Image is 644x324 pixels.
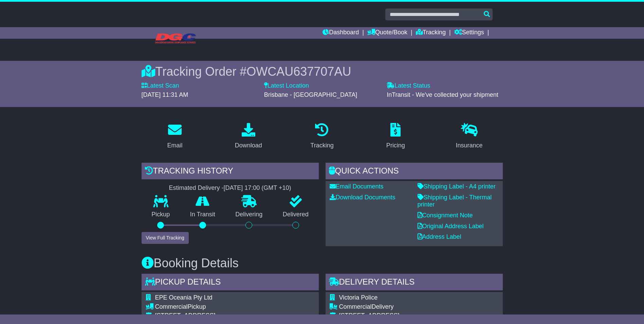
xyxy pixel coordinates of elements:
span: [DATE] 11:31 AM [142,91,188,98]
h3: Booking Details [142,256,503,270]
a: Download Documents [330,194,395,201]
div: Pickup [155,303,286,311]
div: Estimated Delivery - [142,184,319,192]
div: Tracking Order # [142,64,503,79]
label: Latest Status [387,82,430,90]
a: Tracking [416,27,446,39]
p: In Transit [180,211,225,218]
p: Delivering [225,211,273,218]
a: Dashboard [323,27,359,39]
a: Consignment Note [418,212,473,219]
div: Pickup Details [142,274,319,292]
a: Tracking [306,121,338,152]
a: Shipping Label - Thermal printer [418,194,492,208]
a: Download [231,121,266,152]
div: Tracking [310,141,333,150]
a: Shipping Label - A4 printer [418,183,496,190]
p: Pickup [142,211,180,218]
a: Address Label [418,233,461,240]
a: Settings [454,27,484,39]
a: Email [163,121,187,152]
a: Pricing [382,121,409,152]
span: EPE Oceania Pty Ltd [155,294,213,301]
label: Latest Location [264,82,309,90]
div: Pricing [386,141,405,150]
div: Tracking history [142,163,319,181]
span: Commercial [155,303,188,310]
span: OWCAU637707AU [246,65,351,78]
button: View Full Tracking [142,232,189,244]
span: Brisbane - [GEOGRAPHIC_DATA] [264,91,357,98]
span: InTransit - We've collected your shipment [387,91,498,98]
a: Original Address Label [418,223,484,230]
div: Delivery [339,303,453,311]
label: Latest Scan [142,82,179,90]
div: [DATE] 17:00 (GMT +10) [224,184,291,192]
div: Delivery Details [326,274,503,292]
p: Delivered [273,211,319,218]
div: [STREET_ADDRESS] [155,312,286,320]
span: Victoria Police [339,294,378,301]
div: Insurance [456,141,483,150]
div: [STREET_ADDRESS] [339,312,453,320]
div: Quick Actions [326,163,503,181]
div: Email [167,141,182,150]
div: Download [235,141,262,150]
a: Email Documents [330,183,384,190]
span: Commercial [339,303,372,310]
a: Quote/Book [367,27,407,39]
a: Insurance [452,121,487,152]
